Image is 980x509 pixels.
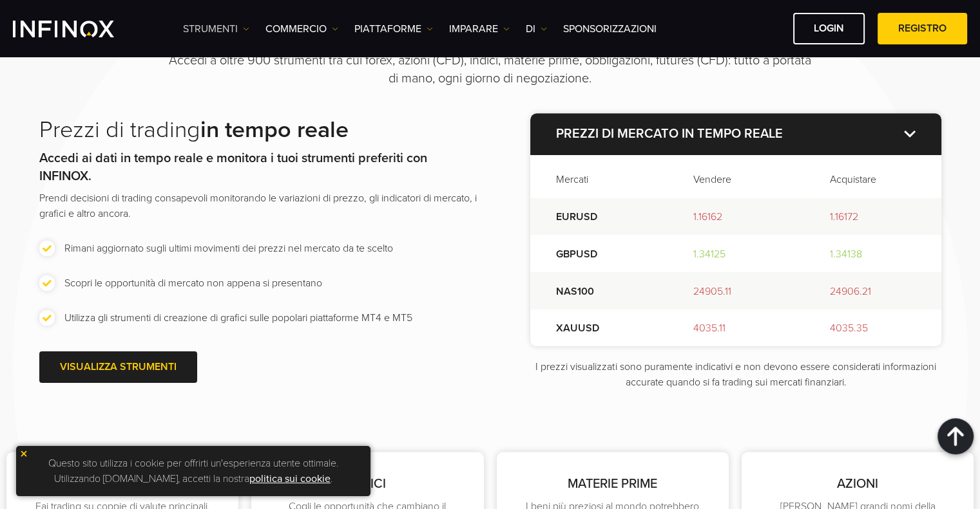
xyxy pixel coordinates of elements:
font: EURUSD [556,210,597,223]
font: 4035.11 [693,322,725,335]
font: 24906.21 [830,285,871,298]
font: . [331,472,332,485]
font: Accedi a oltre 900 strumenti tra cui forex, azioni (CFD), indici, materie prime, obbligazioni, fu... [169,53,811,86]
font: Rimani aggiornato sugli ultimi movimenti dei prezzi nel mercato da te scelto [64,242,393,255]
font: Questo sito utilizza i cookie per offrirti un'esperienza utente ottimale. Utilizzando [DOMAIN_NAM... [48,457,338,485]
font: 1.16162 [693,210,722,223]
font: 1.34125 [693,248,725,261]
font: LOGIN [814,22,844,35]
font: Mercati [556,174,588,187]
font: Imparare [449,23,498,35]
font: Strumenti [183,23,238,35]
a: LOGIN [793,13,865,44]
font: DI [526,23,535,35]
font: VISUALIZZA STRUMENTI [60,360,177,373]
font: XAUUSD [556,322,599,335]
font: 24905.11 [693,285,731,298]
a: Imparare [449,21,510,37]
a: PIATTAFORME [354,21,433,37]
a: Logo INFINOX [13,21,144,37]
font: AZIONI [837,476,878,492]
a: politica sui cookie [249,472,331,485]
font: REGISTRO [898,22,946,35]
font: MATERIE PRIME [568,476,657,492]
font: I prezzi visualizzati sono puramente indicativi e non devono essere considerati informazioni accu... [535,360,936,389]
font: Vendere [693,174,731,187]
font: Acquistare [830,174,876,187]
font: PIATTAFORME [354,23,421,35]
font: Scopri le opportunità di mercato non appena si presentano [64,277,322,290]
font: GBPUSD [556,248,597,261]
font: Prendi decisioni di trading consapevoli monitorando le variazioni di prezzo, gli indicatori di me... [39,192,477,220]
font: Accedi ai dati in tempo reale e monitora i tuoi strumenti preferiti con INFINOX. [39,151,427,184]
a: COMMERCIO [265,21,338,37]
a: DI [526,21,547,37]
font: in tempo reale [200,116,349,143]
a: REGISTRO [878,13,967,44]
a: Strumenti [183,21,249,37]
font: 1.34138 [830,248,862,261]
font: SPONSORIZZAZIONI [563,23,657,35]
a: SPONSORIZZAZIONI [563,21,657,37]
img: icona di chiusura gialla [19,449,28,458]
font: Utilizza gli strumenti di creazione di grafici sulle popolari piattaforme MT4 e MT5 [64,311,412,324]
font: Prezzi di trading [39,116,200,143]
font: 4035.35 [830,322,868,335]
font: COMMERCIO [265,23,327,35]
font: Prezzi di mercato in tempo reale [556,126,783,142]
a: VISUALIZZA STRUMENTI [39,351,197,383]
font: 1.16172 [830,210,858,223]
font: NAS100 [556,285,594,298]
